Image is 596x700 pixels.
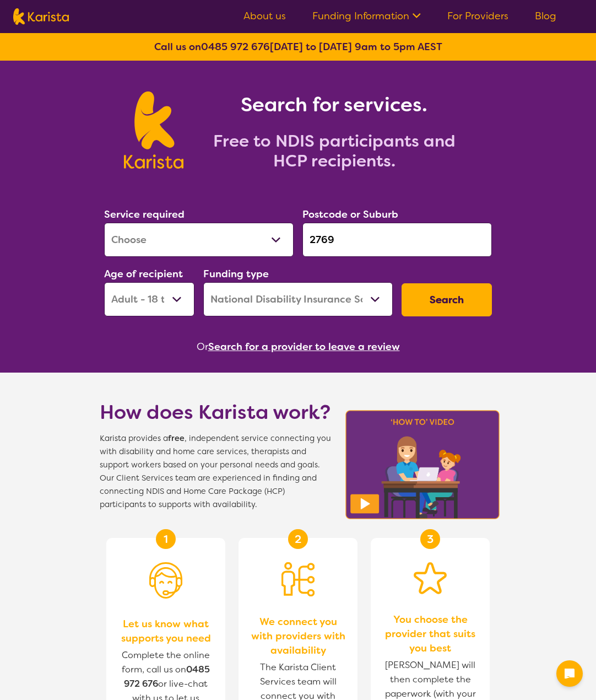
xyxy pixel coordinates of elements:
span: We connect you with providers with availability [250,615,346,658]
span: Karista provides a , independent service connecting you with disability and home care services, t... [100,432,331,511]
button: Search for a provider to leave a review [208,338,400,355]
img: Person being matched to services icon [281,562,315,596]
label: Age of recipient [104,267,183,281]
a: Blog [535,9,556,23]
b: free [168,433,185,444]
label: Service required [104,208,185,221]
label: Funding type [203,267,269,281]
span: Let us know what supports you need [117,617,214,645]
input: Type [302,223,492,257]
div: 2 [288,529,308,549]
a: 0485 972 676 [201,40,270,53]
img: Karista logo [124,91,183,169]
a: For Providers [447,9,508,23]
div: 3 [420,529,440,549]
img: Karista video [342,407,503,523]
b: Call us on [DATE] to [DATE] 9am to 5pm AEST [154,40,442,53]
span: Or [197,338,208,355]
img: Karista logo [13,8,69,25]
a: About us [243,9,286,23]
div: 1 [156,529,176,549]
a: Funding Information [312,9,421,23]
span: You choose the provider that suits you best [382,612,479,655]
h2: Free to NDIS participants and HCP recipients. [197,131,472,171]
h1: Search for services. [197,91,472,118]
label: Postcode or Suburb [302,208,398,221]
h1: How does Karista work? [100,399,331,426]
button: Search [402,283,492,316]
img: Star icon [414,562,447,594]
img: Person with headset icon [149,562,182,599]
